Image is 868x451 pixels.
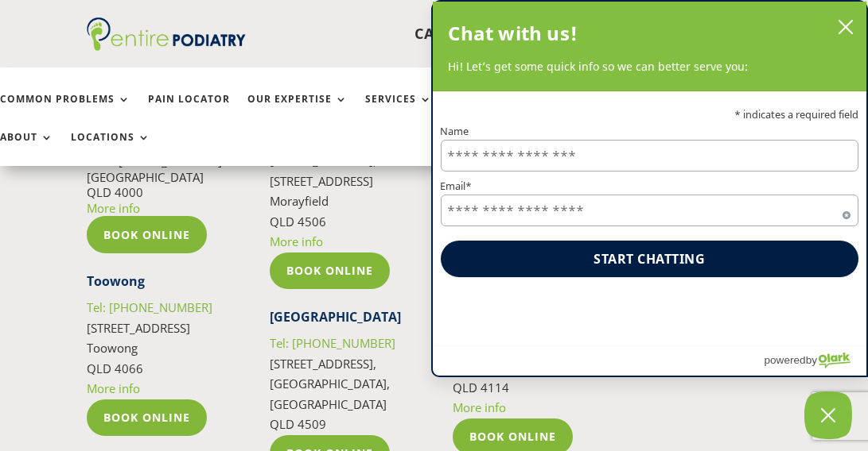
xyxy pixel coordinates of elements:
input: Name [441,140,859,172]
strong: [GEOGRAPHIC_DATA] [270,308,401,326]
a: More info [87,200,140,216]
a: Book Online [87,399,207,436]
span: powered [764,350,805,370]
span: by [806,350,817,370]
button: Close Chatbox [804,391,852,439]
p: [STREET_ADDRESS] Toowong QLD 4066 [87,298,232,399]
p: [STREET_ADDRESS], [GEOGRAPHIC_DATA], [GEOGRAPHIC_DATA] QLD 4509 [270,333,415,435]
button: Start chatting [441,241,859,277]
a: Services [365,94,432,128]
a: Entire Podiatry [87,38,246,54]
a: Pain Locator [148,94,230,128]
label: Name [441,126,859,137]
a: More info [453,399,506,415]
label: Email* [441,181,859,191]
a: Locations [71,132,150,166]
strong: Toowong [87,272,145,290]
p: [STREET_ADDRESS], [STREET_ADDRESS] Morayfield QLD 4506 [270,131,415,252]
a: More info [270,233,323,249]
span: Required field [843,208,850,216]
img: logo (1) [87,17,246,51]
p: * indicates a required field [441,110,859,120]
a: Tel: [PHONE_NUMBER] [270,335,395,351]
a: Book Online [270,252,390,289]
a: Book Online [87,216,207,252]
input: Email [441,195,859,226]
a: Our Expertise [247,94,348,128]
h2: Chat with us! [449,17,578,49]
p: CALL US [DATE]! [246,24,650,44]
a: Tel: [PHONE_NUMBER] [87,299,212,315]
p: Level [STREET_ADDRESS] [GEOGRAPHIC_DATA] QLD 4000 [87,139,232,217]
p: Hi! Let’s get some quick info so we can better serve you: [449,59,851,75]
a: Powered by Olark [764,346,866,376]
button: close chatbox [833,15,858,39]
a: More info [87,380,140,396]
